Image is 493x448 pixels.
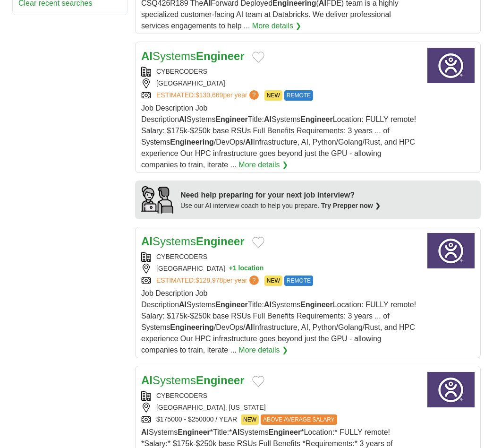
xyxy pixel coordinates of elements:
strong: AI [141,235,153,248]
span: ? [249,90,259,100]
a: ESTIMATED:$130,669per year? [156,90,261,101]
strong: Engineer [178,428,210,436]
span: REMOTE [284,276,313,286]
strong: Engineer [269,428,301,436]
span: NEW [241,414,259,425]
strong: Engineer [196,235,245,248]
strong: AI [264,301,272,309]
strong: Engineer [300,115,332,123]
strong: Engineer [215,115,247,123]
strong: Engineer [215,301,247,309]
button: +1 location [229,264,264,274]
img: CyberCoders logo [427,372,475,407]
img: CyberCoders logo [427,233,475,268]
strong: AI [245,323,253,331]
strong: AI [264,115,272,123]
div: Need help preparing for your next job interview? [180,190,381,201]
span: NEW [264,276,282,286]
strong: AI [232,428,239,436]
a: CYBERCODERS [156,68,207,75]
a: ESTIMATED:$128,978per year? [156,276,261,286]
div: [GEOGRAPHIC_DATA] [141,264,420,274]
span: + [229,264,233,274]
span: Job Description Job Description Systems Title: Systems Location: FULLY remote! Salary: $175k-$250... [141,289,416,354]
a: CYBERCODERS [156,392,207,399]
button: Add to favorite jobs [252,376,264,387]
strong: Engineer [196,374,245,387]
div: [GEOGRAPHIC_DATA], [US_STATE] [141,403,420,413]
strong: Engineering [170,138,213,146]
span: ? [249,276,259,285]
a: More details ❯ [238,345,288,356]
span: $128,978 [195,276,223,284]
span: $130,669 [195,91,223,99]
strong: AI [245,138,253,146]
button: Add to favorite jobs [252,237,264,248]
span: REMOTE [284,90,313,101]
div: Use our AI interview coach to help you prepare. [180,201,381,211]
strong: Engineer [300,301,332,309]
img: CyberCoders logo [427,48,475,83]
a: AISystemsEngineer [141,235,245,248]
button: Add to favorite jobs [252,52,264,63]
a: AISystemsEngineer [141,374,245,387]
strong: AI [141,50,153,62]
div: [GEOGRAPHIC_DATA] [141,78,420,88]
a: AISystemsEngineer [141,50,245,62]
a: More details ❯ [252,20,302,32]
strong: Engineer [196,50,245,62]
a: Try Prepper now ❯ [321,202,381,209]
span: NEW [264,90,282,101]
strong: Engineering [170,323,213,331]
strong: AI [141,374,153,387]
strong: AI [141,428,149,436]
strong: AI [179,115,187,123]
span: ABOVE AVERAGE SALARY [261,414,337,425]
a: More details ❯ [238,159,288,171]
strong: AI [179,301,187,309]
a: CYBERCODERS [156,253,207,260]
span: Job Description Job Description Systems Title: Systems Location: FULLY remote! Salary: $175k-$250... [141,104,416,169]
div: $175000 - $250000 / YEAR [141,414,420,425]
